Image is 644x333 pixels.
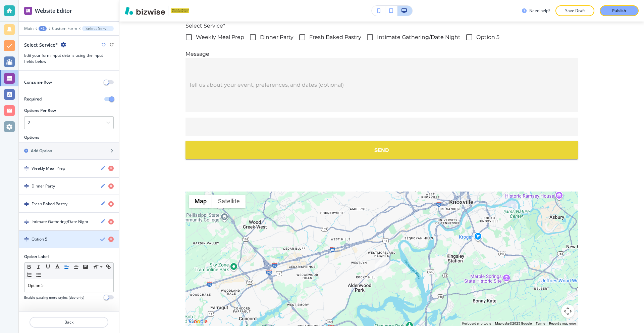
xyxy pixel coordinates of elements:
[187,317,209,326] img: Google
[24,295,84,300] h4: Enable pasting more styles (dev only)
[125,7,165,15] img: Bizwise Logo
[189,195,212,208] button: Show street map
[32,236,47,242] h4: Option 5
[555,5,594,16] button: Save Draft
[31,148,52,154] h2: Add Option
[30,319,108,325] p: Back
[24,96,42,102] h2: Required
[377,33,461,42] p: Intimate Gathering/Date Night
[39,26,47,31] button: +2
[24,108,56,114] h2: Options Per Row
[32,201,67,207] h4: Fresh Baked Pastry
[185,50,578,58] p: Message
[19,231,119,248] button: DragOption 5
[35,7,72,15] h2: Website Editor
[260,33,293,42] p: Dinner Party
[24,134,39,140] h2: Options
[600,5,639,16] button: Publish
[24,26,34,31] button: Main
[549,322,576,325] a: Report a map error
[24,219,29,224] img: Drag
[612,8,626,14] p: Publish
[536,322,545,325] a: Terms (opens in new tab)
[19,160,119,177] button: DragWeekly Meal Prep
[52,26,77,31] button: Custom Form
[561,304,575,318] button: Map camera controls
[30,317,108,328] button: Back
[32,219,88,225] h4: Intimate Gathering/Date Night
[19,142,119,159] button: Add Option
[24,7,32,15] img: editor icon
[309,33,361,42] p: Fresh Baked Pastry
[24,184,29,189] img: Drag
[196,33,244,42] p: Weekly Meal Prep
[19,178,119,195] button: DragDinner Party
[32,183,55,189] h4: Dinner Party
[24,237,29,242] img: Drag
[185,22,578,30] p: Select Service*
[82,26,114,31] button: Select Service*
[24,41,58,48] h2: Select Service*
[24,166,29,171] img: Drag
[495,322,532,325] span: Map data ©2025 Google
[24,202,29,206] img: Drag
[462,321,491,326] button: Keyboard shortcuts
[212,195,246,208] button: Show satellite imagery
[187,317,209,326] a: Open this area in Google Maps (opens a new window)
[171,8,189,13] img: Your Logo
[19,213,119,230] button: DragIntimate Gathering/Date Night
[28,283,110,289] p: Option 5
[19,195,119,212] button: DragFresh Baked Pastry
[32,165,65,171] h4: Weekly Meal Prep
[24,52,114,65] h3: Edit your form input details using the input fields below
[529,8,550,14] h3: Need help?
[564,8,586,14] p: Save Draft
[24,79,52,85] h2: Consume Row
[185,141,578,159] button: Send
[28,120,30,126] h4: 2
[476,33,499,42] p: Option 5
[86,26,110,31] p: Select Service*
[24,254,49,260] h2: Option Label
